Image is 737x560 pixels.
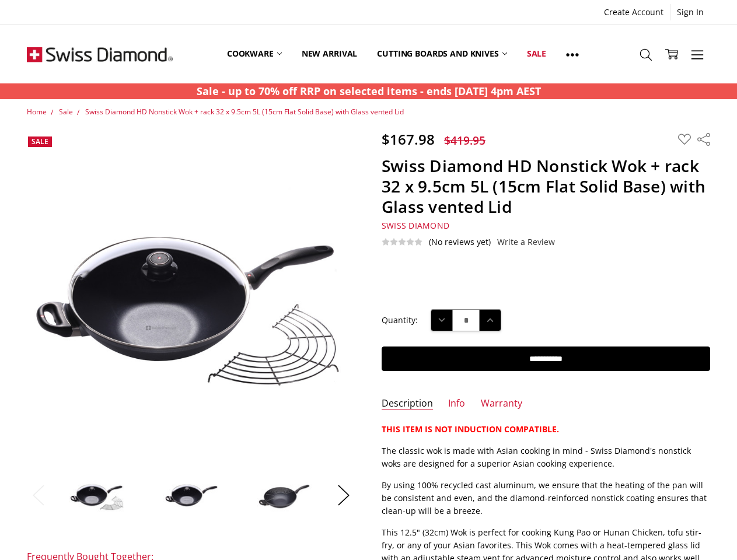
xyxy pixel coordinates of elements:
[382,314,418,327] label: Quantity:
[429,237,491,247] span: (No reviews yet)
[382,444,710,471] p: The classic wok is made with Asian cooking in mind - Swiss Diamond's nonstick woks are designed f...
[517,28,556,80] a: Sale
[382,220,449,231] span: Swiss Diamond
[448,397,465,411] a: Info
[382,397,433,411] a: Description
[382,129,435,149] span: $167.98
[27,107,47,117] a: Home
[292,28,367,80] a: New arrival
[59,107,73,117] a: Sale
[598,4,670,20] a: Create Account
[217,28,292,80] a: Cookware
[382,156,710,217] h1: Swiss Diamond HD Nonstick Wok + rack 32 x 9.5cm 5L (15cm Flat Solid Base) with Glass vented Lid
[481,397,522,411] a: Warranty
[382,479,710,518] p: By using 100% recycled cast aluminum, we ensure that the heating of the pan will be consistent an...
[32,136,48,146] span: Sale
[27,25,173,83] img: Free Shipping On Every Order
[256,475,315,514] img: Swiss Diamond HD Nonstick Wok + rack 32 x 9.5cm 5L (15cm Flat Solid Base) with Glass vented Lid
[27,477,50,513] button: Previous
[382,423,559,435] strong: THIS ITEM IS NOT INDUCTION COMPATIBLE.
[367,28,517,80] a: Cutting boards and knives
[497,237,555,247] a: Write a Review
[332,477,355,513] button: Next
[85,107,404,117] a: Swiss Diamond HD Nonstick Wok + rack 32 x 9.5cm 5L (15cm Flat Solid Base) with Glass vented Lid
[670,4,710,20] a: Sign In
[162,466,221,524] img: Swiss Diamond HD Nonstick Wok + rack 32 x 9.5cm 5L (15cm Flat Solid Base) with Glass vented Lid
[68,475,127,514] img: Swiss Diamond HD Nonstick Wok + rack 32 x 9.5cm 5L (15cm Flat Solid Base) with Glass vented Lid
[444,132,485,148] span: $419.95
[556,28,589,80] a: Show All
[197,84,541,98] strong: Sale - up to 70% off RRP on selected items - ends [DATE] 4pm AEST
